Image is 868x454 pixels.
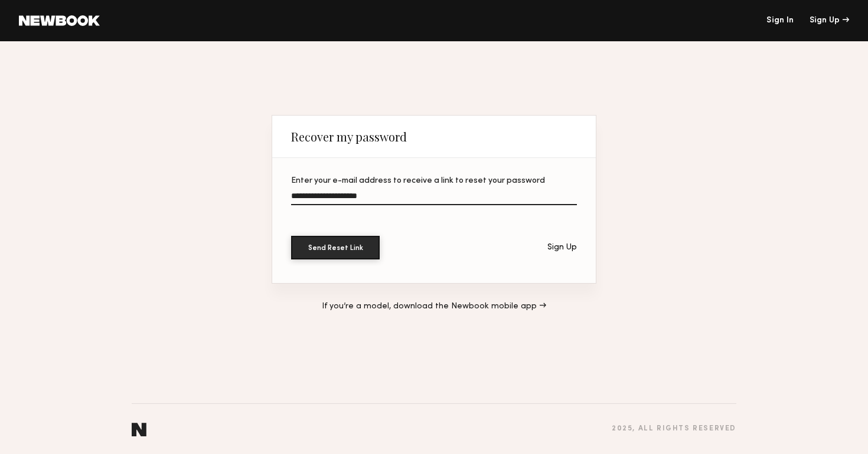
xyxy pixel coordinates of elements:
input: Enter your e-mail address to receive a link to reset your password [291,192,577,205]
div: 2025 , all rights reserved [612,425,736,433]
div: Sign Up [810,17,849,25]
div: Recover my password [291,130,407,144]
a: Sign In [766,17,794,25]
button: Send Reset Link [291,236,380,259]
div: Enter your e-mail address to receive a link to reset your password [291,177,577,185]
div: Sign Up [547,244,577,252]
a: If you’re a model, download the Newbook mobile app → [322,302,546,311]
